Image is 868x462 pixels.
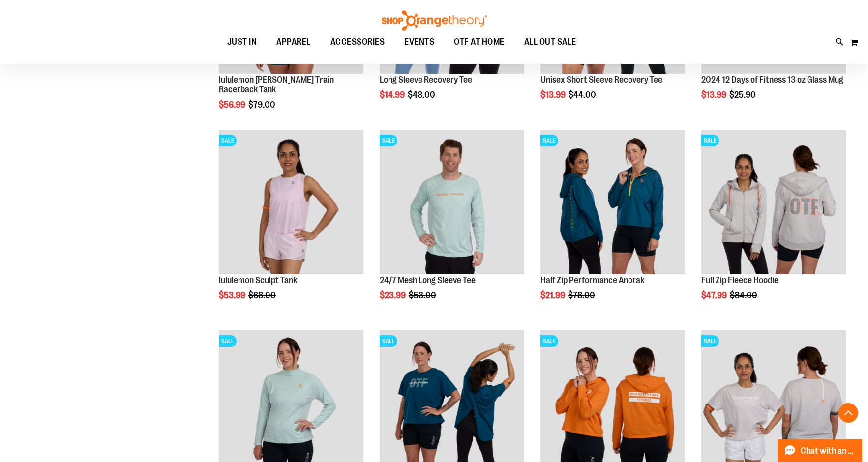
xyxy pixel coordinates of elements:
[409,290,438,300] span: $53.00
[219,135,237,146] span: SALE
[380,10,488,31] img: Shop Orangetheory
[540,75,662,85] a: Unisex Short Sleeve Recovery Tee
[540,335,558,347] span: SALE
[380,90,406,100] span: $14.99
[214,125,368,325] div: product
[801,446,856,456] span: Chat with an Expert
[540,290,567,300] span: $21.99
[227,31,257,53] span: JUST IN
[701,130,846,274] img: Main Image of 1457091
[219,290,247,300] span: $53.99
[701,275,778,285] a: Full Zip Fleece Hoodie
[404,31,434,53] span: EVENTS
[540,130,685,274] img: Half Zip Performance Anorak
[524,31,576,53] span: ALL OUT SALE
[701,130,846,276] a: Main Image of 1457091SALE
[330,31,385,53] span: ACCESSORIES
[729,90,757,100] span: $25.90
[380,75,472,85] a: Long Sleeve Recovery Tee
[540,90,567,100] span: $13.99
[219,130,363,274] img: Main Image of 1538347
[536,125,690,325] div: product
[569,90,598,100] span: $44.00
[219,75,334,94] a: lululemon [PERSON_NAME] Train Racerback Tank
[838,403,858,423] button: Back To Top
[248,100,277,110] span: $79.00
[219,130,363,276] a: Main Image of 1538347SALE
[276,31,311,53] span: APPAREL
[219,335,237,347] span: SALE
[380,275,476,285] a: 24/7 Mesh Long Sleeve Tee
[730,290,759,300] span: $84.00
[380,135,397,146] span: SALE
[701,90,728,100] span: $13.99
[380,335,397,347] span: SALE
[568,290,597,300] span: $78.00
[219,275,297,285] a: lululemon Sculpt Tank
[408,90,437,100] span: $48.00
[219,100,247,110] span: $56.99
[696,125,851,325] div: product
[380,130,524,274] img: Main Image of 1457095
[454,31,505,53] span: OTF AT HOME
[701,135,719,146] span: SALE
[701,335,719,347] span: SALE
[778,439,863,462] button: Chat with an Expert
[540,135,558,146] span: SALE
[380,130,524,276] a: Main Image of 1457095SALE
[540,130,685,276] a: Half Zip Performance AnorakSALE
[380,290,407,300] span: $23.99
[701,290,728,300] span: $47.99
[248,290,277,300] span: $68.00
[375,125,529,325] div: product
[540,275,644,285] a: Half Zip Performance Anorak
[701,75,843,85] a: 2024 12 Days of Fitness 13 oz Glass Mug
